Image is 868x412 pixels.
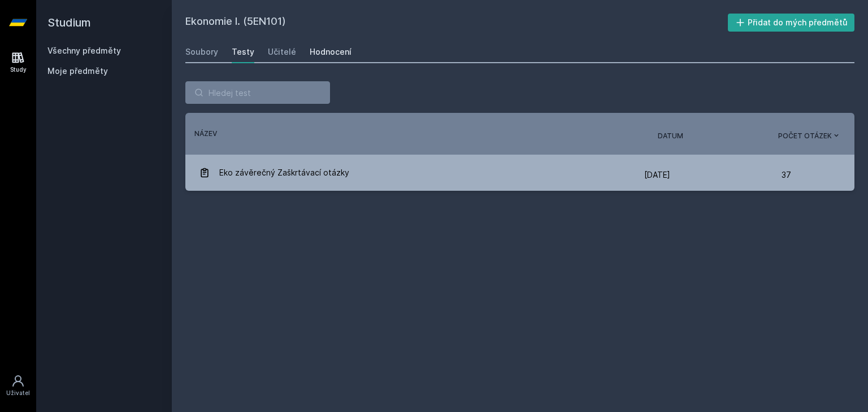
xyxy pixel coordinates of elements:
[310,41,351,63] a: Hodnocení
[644,170,670,179] span: [DATE]
[232,46,254,58] div: Testy
[6,389,30,397] div: Uživatel
[268,46,296,58] div: Učitelé
[268,41,296,63] a: Učitelé
[185,41,218,63] a: Soubory
[185,14,728,32] h2: Ekonomie I. (5EN101)
[10,65,27,74] div: Study
[2,45,34,80] a: Study
[185,81,330,104] input: Hledej test
[185,46,218,58] div: Soubory
[219,161,349,184] span: Eko závěrečný Zaškrtávací otázky
[232,41,254,63] a: Testy
[310,46,351,58] div: Hodnocení
[778,131,841,141] button: Počet otázek
[778,131,832,141] span: Počet otázek
[728,14,855,32] button: Přidat do mých předmětů
[47,65,108,77] span: Moje předměty
[194,129,217,139] button: Název
[658,131,683,141] button: Datum
[782,164,791,186] span: 37
[47,46,121,55] a: Všechny předměty
[2,369,34,403] a: Uživatel
[185,155,854,191] a: Eko závěrečný Zaškrtávací otázky [DATE] 37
